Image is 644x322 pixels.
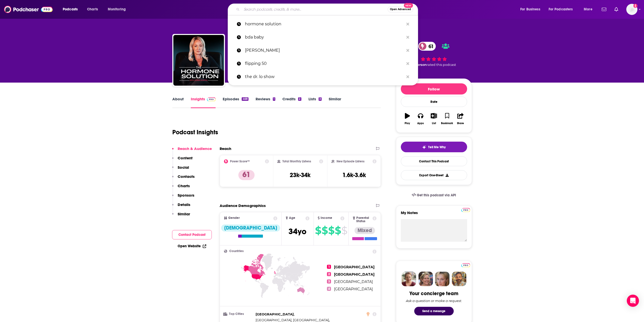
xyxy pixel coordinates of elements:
h3: 23k-34k [290,171,310,179]
div: List [432,122,436,125]
button: Export One-Sheet [401,170,467,180]
span: Charts [87,6,98,13]
button: Send a message [414,307,454,315]
a: Contact This Podcast [401,156,467,166]
button: Apps [414,110,427,128]
button: Contacts [172,174,195,183]
p: Charts [178,183,190,188]
span: For Podcasters [549,6,573,13]
img: User Profile [626,4,637,15]
label: My Notes [401,210,467,219]
a: Lists3 [308,97,322,108]
img: Jules Profile [435,272,450,286]
button: Social [172,165,189,174]
span: 61 [423,42,436,51]
button: Content [172,156,193,165]
span: Open Advanced [390,8,411,11]
div: Mixed [355,227,375,234]
div: Apps [417,122,424,125]
p: dan harris [245,44,404,57]
div: 2 [298,97,301,101]
a: Open Website [178,244,206,248]
span: [GEOGRAPHIC_DATA] [334,265,375,269]
h3: Top Cities [224,312,254,316]
p: Reach & Audience [178,146,212,151]
a: Show notifications dropdown [600,5,608,14]
div: 3 [319,97,322,101]
a: Pro website [461,262,470,267]
div: 468 [242,97,248,101]
button: Bookmark [441,110,454,128]
p: Social [178,165,189,170]
span: Income [321,216,332,220]
span: [GEOGRAPHIC_DATA], [GEOGRAPHIC_DATA] [256,318,329,322]
button: open menu [517,5,547,13]
span: $ [322,226,328,235]
span: Monitoring [108,6,126,13]
button: Contact Podcast [172,230,212,239]
img: Barbara Profile [418,272,433,286]
button: Similar [172,212,190,221]
input: Search podcasts, credits, & more... [242,5,388,13]
button: open menu [59,5,84,13]
span: [GEOGRAPHIC_DATA] [334,272,375,277]
h2: Power Score™ [230,160,250,163]
button: Open AdvancedNew [388,6,413,12]
span: Get this podcast via API [417,193,456,197]
h2: Total Monthly Listens [282,160,311,163]
span: 4 [327,287,331,291]
img: Podchaser - Follow, Share and Rate Podcasts [4,5,53,14]
span: 2 [327,272,331,276]
a: Pro website [461,207,470,212]
button: Play [401,110,414,128]
span: $ [328,226,334,235]
span: Parental Status [356,216,372,223]
span: 1 person [413,63,427,67]
button: open menu [545,5,580,13]
a: flipping 50 [228,57,418,70]
span: 1 [327,265,331,269]
span: Gender [228,216,240,220]
a: Similar [329,97,341,108]
a: bda baby [228,31,418,44]
p: the dr. lo show [245,70,404,83]
a: Reviews1 [256,97,275,108]
span: Podcasts [63,6,78,13]
button: Show profile menu [626,4,637,15]
span: New [404,3,413,8]
p: Details [178,202,190,207]
p: Contacts [178,174,195,179]
button: open menu [580,5,599,13]
a: Credits2 [282,97,301,108]
button: Share [454,110,467,128]
div: Share [457,122,464,125]
a: Charts [84,5,101,13]
img: Jon Profile [452,272,466,286]
img: Podchaser Pro [461,263,470,267]
span: $ [315,226,321,235]
span: $ [341,226,347,235]
a: hormone solution [228,17,418,31]
div: Ask a question or make a request. [406,299,462,303]
span: , [256,311,295,317]
img: tell me why sparkle [422,145,426,149]
a: InsightsPodchaser Pro [191,97,216,108]
button: Follow [401,83,467,94]
p: hormone solution [245,17,404,31]
p: Content [178,156,193,160]
a: Show notifications dropdown [612,5,620,14]
button: Charts [172,183,190,193]
span: [GEOGRAPHIC_DATA] [334,287,373,291]
a: the dr. lo show [228,70,418,83]
img: Podchaser Pro [461,208,470,212]
h2: New Episode Listens [337,160,364,163]
div: Search podcasts, credits, & more... [233,4,423,15]
a: Episodes468 [223,97,248,108]
div: 1 [273,97,275,101]
div: Play [405,122,410,125]
span: More [584,6,592,13]
span: Age [289,216,295,220]
p: Similar [178,212,190,216]
div: Rate [401,97,467,107]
